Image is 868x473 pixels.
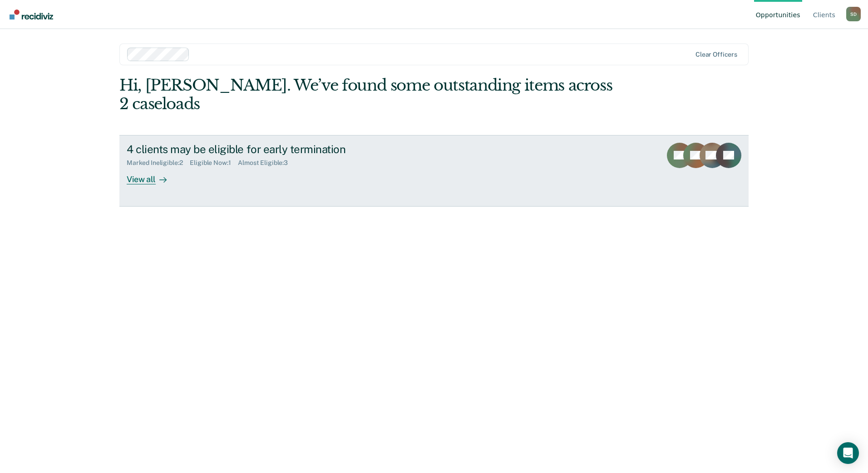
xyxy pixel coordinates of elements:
[846,7,861,21] div: S D
[119,135,749,207] a: 4 clients may be eligible for early terminationMarked Ineligible:2Eligible Now:1Almost Eligible:3...
[846,7,861,21] button: Profile dropdown button
[119,76,623,113] div: Hi, [PERSON_NAME]. We’ve found some outstanding items across 2 caseloads
[127,159,190,167] div: Marked Ineligible : 2
[127,143,445,156] div: 4 clients may be eligible for early termination
[837,442,859,464] div: Open Intercom Messenger
[695,51,737,58] div: Clear officers
[127,167,178,184] div: View all
[238,159,295,167] div: Almost Eligible : 3
[190,159,238,167] div: Eligible Now : 1
[10,10,53,19] img: Recidiviz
